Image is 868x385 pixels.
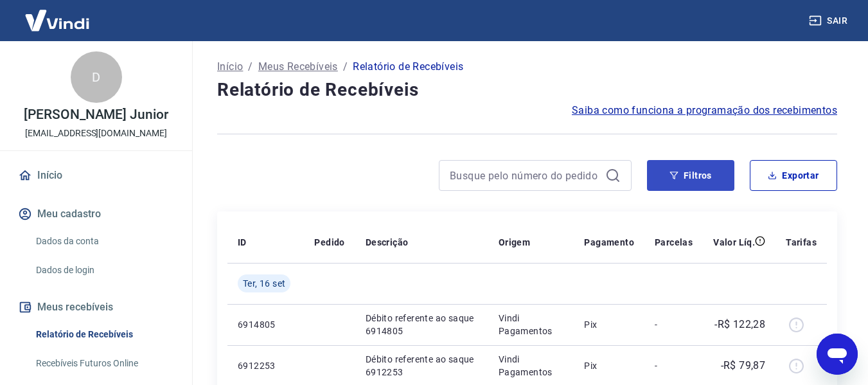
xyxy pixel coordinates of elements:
[248,59,252,75] p: /
[71,51,122,103] div: D
[499,312,564,337] p: Vindi Pagamentos
[806,9,853,33] button: Sair
[750,160,837,191] button: Exportar
[366,312,478,337] p: Débito referente ao saque 6914805
[343,59,348,75] p: /
[584,318,634,331] p: Pix
[721,358,766,373] p: -R$ 79,87
[450,166,600,185] input: Busque pelo número do pedido
[31,257,177,283] a: Dados de login
[655,359,693,372] p: -
[31,228,177,255] a: Dados da conta
[15,161,177,190] a: Início
[353,59,463,75] p: Relatório de Recebíveis
[217,59,243,75] a: Início
[499,236,530,249] p: Origem
[15,200,177,228] button: Meu cadastro
[713,236,755,249] p: Valor Líq.
[366,353,478,379] p: Débito referente ao saque 6912253
[238,236,247,249] p: ID
[584,236,634,249] p: Pagamento
[366,236,409,249] p: Descrição
[15,293,177,321] button: Meus recebíveis
[786,236,817,249] p: Tarifas
[25,127,167,140] p: [EMAIL_ADDRESS][DOMAIN_NAME]
[31,350,177,377] a: Recebíveis Futuros Online
[817,334,858,375] iframe: Botão para abrir a janela de mensagens
[15,1,99,40] img: Vindi
[24,108,168,121] p: [PERSON_NAME] Junior
[714,317,765,332] p: -R$ 122,28
[499,353,564,379] p: Vindi Pagamentos
[238,359,294,372] p: 6912253
[258,59,338,75] a: Meus Recebíveis
[217,77,837,103] h4: Relatório de Recebíveis
[655,236,693,249] p: Parcelas
[314,236,344,249] p: Pedido
[243,277,285,290] span: Ter, 16 set
[584,359,634,372] p: Pix
[572,103,837,118] a: Saiba como funciona a programação dos recebimentos
[238,318,294,331] p: 6914805
[31,321,177,348] a: Relatório de Recebíveis
[655,318,693,331] p: -
[647,160,734,191] button: Filtros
